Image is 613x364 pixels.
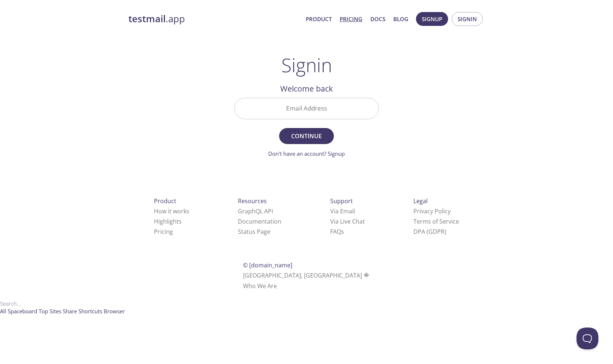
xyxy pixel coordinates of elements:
[413,228,446,236] a: DPA (GDPR)
[341,228,344,236] span: s
[128,13,300,25] a: testmail.app
[281,54,332,76] h1: Signin
[416,12,448,26] button: Signup
[393,14,408,24] a: Blog
[340,14,362,24] a: Pricing
[268,150,345,157] a: Don't have an account? Signup
[287,131,326,141] span: Continue
[422,14,442,24] span: Signup
[154,228,173,236] a: Pricing
[330,228,344,236] a: FAQ
[8,307,37,315] span: Spaceboard
[243,271,370,279] span: [GEOGRAPHIC_DATA], [GEOGRAPHIC_DATA]
[154,217,182,225] a: Highlights
[413,197,428,205] span: Legal
[452,12,483,26] button: Signin
[330,217,365,225] a: Via Live Chat
[279,128,334,144] button: Continue
[238,228,270,236] a: Status Page
[78,307,102,315] span: Shortcuts
[104,307,125,315] span: Browser
[39,307,61,315] span: Top Sites
[413,207,451,215] a: Privacy Policy
[63,307,77,315] span: Share
[330,207,355,215] a: Via Email
[413,217,459,225] a: Terms of Service
[370,14,385,24] a: Docs
[234,82,379,95] h2: Welcome back
[128,12,166,25] strong: testmail
[330,197,353,205] span: Support
[243,261,292,269] span: © [DOMAIN_NAME]
[577,328,598,349] iframe: Help Scout Beacon - Open
[154,197,176,205] span: Product
[238,197,267,205] span: Resources
[154,207,189,215] a: How it works
[238,207,273,215] a: GraphQL API
[458,14,477,24] span: Signin
[243,282,277,290] a: Who We Are
[238,217,281,225] a: Documentation
[306,14,332,24] a: Product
